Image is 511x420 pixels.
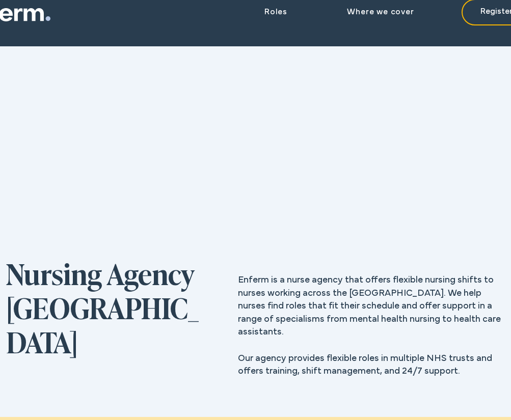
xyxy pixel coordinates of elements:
[214,3,419,21] nav: Site
[214,3,292,21] div: Roles
[297,3,419,21] a: Where we cover
[264,8,287,16] span: Roles
[6,263,199,360] span: Nursing Agency [GEOGRAPHIC_DATA]
[238,276,501,376] span: Enferm is a nurse agency that offers flexible nursing shifts to nurses working across the [GEOGRA...
[347,8,414,16] span: Where we cover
